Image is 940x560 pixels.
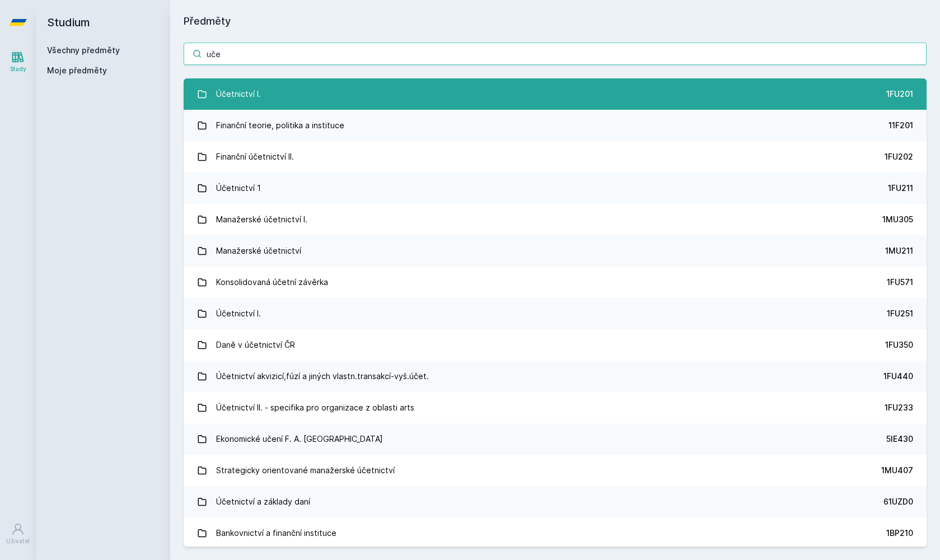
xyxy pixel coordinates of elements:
[885,339,913,351] div: 1FU350
[216,428,383,450] div: Ekonomické učení F. A. [GEOGRAPHIC_DATA]
[184,13,927,29] h1: Předměty
[886,433,913,445] div: 5IE430
[216,302,261,325] div: Účetnictví I.
[885,245,913,256] div: 1MU211
[184,329,927,361] a: Daně v účetnictví ČR 1FU350
[47,65,107,76] span: Moje předměty
[888,183,913,194] div: 1FU211
[216,334,295,356] div: Daně v účetnictví ČR
[887,308,913,319] div: 1FU251
[184,392,927,423] a: Účetnictví II. - specifika pro organizace z oblasti arts 1FU233
[10,65,26,73] div: Study
[216,208,307,231] div: Manažerské účetnictví I.
[184,298,927,329] a: Účetnictví I. 1FU251
[216,83,261,105] div: Účetnictví I.
[184,423,927,455] a: Ekonomické učení F. A. [GEOGRAPHIC_DATA] 5IE430
[886,88,913,100] div: 1FU201
[2,45,34,79] a: Study
[216,114,344,137] div: Finanční teorie, politika a instituce
[47,45,120,55] a: Všechny předměty
[2,517,34,551] a: Uživatel
[216,177,261,199] div: Účetnictví 1
[216,459,395,482] div: Strategicky orientované manažerské účetnictví
[883,371,913,382] div: 1FU440
[184,235,927,267] a: Manažerské účetnictví 1MU211
[184,172,927,204] a: Účetnictví 1 1FU211
[881,465,913,476] div: 1MU407
[184,486,927,517] a: Účetnictví a základy daní 61UZD0
[216,396,414,419] div: Účetnictví II. - specifika pro organizace z oblasti arts
[885,151,913,162] div: 1FU202
[885,402,913,413] div: 1FU233
[184,361,927,392] a: Účetnictví akvizicí,fúzí a jiných vlastn.transakcí-vyš.účet. 1FU440
[888,120,913,131] div: 11F201
[6,537,30,545] div: Uživatel
[184,78,927,110] a: Účetnictví I. 1FU201
[886,528,913,539] div: 1BP210
[216,491,310,513] div: Účetnictví a základy daní
[216,271,328,293] div: Konsolidovaná účetní závěrka
[883,496,913,507] div: 61UZD0
[887,277,913,288] div: 1FU571
[184,267,927,298] a: Konsolidovaná účetní závěrka 1FU571
[184,204,927,235] a: Manažerské účetnictví I. 1MU305
[184,141,927,172] a: Finanční účetnictví II. 1FU202
[216,365,429,388] div: Účetnictví akvizicí,fúzí a jiných vlastn.transakcí-vyš.účet.
[216,240,301,262] div: Manažerské účetnictví
[216,522,336,544] div: Bankovnictví a finanční instituce
[184,455,927,486] a: Strategicky orientované manažerské účetnictví 1MU407
[216,146,294,168] div: Finanční účetnictví II.
[184,110,927,141] a: Finanční teorie, politika a instituce 11F201
[184,43,927,65] input: Název nebo ident předmětu…
[882,214,913,225] div: 1MU305
[184,517,927,549] a: Bankovnictví a finanční instituce 1BP210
